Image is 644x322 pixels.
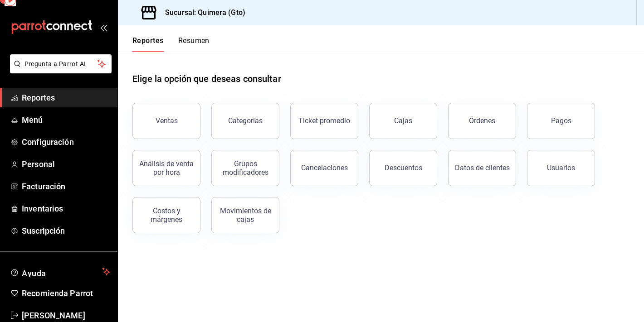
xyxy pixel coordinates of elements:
[469,116,495,125] div: Órdenes
[10,54,112,73] button: Pregunta a Parrot AI
[217,159,273,177] div: Grupos modificadores
[22,91,110,104] span: Reportes
[527,150,595,186] button: Usuarios
[527,103,595,139] button: Pagos
[211,197,279,233] button: Movimientos de cajas
[369,150,437,186] button: Descuentos
[547,163,575,172] div: Usuarios
[100,24,107,31] button: open_drawer_menu
[24,59,98,69] span: Pregunta a Parrot AI
[138,207,195,224] div: Costos y márgenes
[132,36,210,52] div: navigation tabs
[448,150,516,186] button: Datos de clientes
[132,103,200,139] button: Ventas
[22,309,110,322] span: [PERSON_NAME]
[22,266,98,277] span: Ayuda
[22,114,110,126] span: Menú
[369,103,437,139] button: Cajas
[290,103,358,139] button: Ticket promedio
[22,136,110,148] span: Configuración
[178,36,210,52] button: Resumen
[551,116,571,125] div: Pagos
[455,163,510,172] div: Datos de clientes
[385,163,422,172] div: Descuentos
[138,159,195,177] div: Análisis de venta por hora
[22,180,110,192] span: Facturación
[132,150,200,186] button: Análisis de venta por hora
[22,225,110,237] span: Suscripción
[22,158,110,170] span: Personal
[158,7,245,18] h3: Sucursal: Quimera (Gto)
[290,150,358,186] button: Cancelaciones
[6,66,112,75] a: Pregunta a Parrot AI
[211,150,279,186] button: Grupos modificadores
[156,116,178,125] div: Ventas
[448,103,516,139] button: Órdenes
[132,36,164,52] button: Reportes
[394,116,412,125] div: Cajas
[298,116,350,125] div: Ticket promedio
[22,202,110,215] span: Inventarios
[228,116,263,125] div: Categorías
[132,197,200,233] button: Costos y márgenes
[211,103,279,139] button: Categorías
[301,163,348,172] div: Cancelaciones
[217,207,273,224] div: Movimientos de cajas
[22,287,110,299] span: Recomienda Parrot
[132,72,281,86] h1: Elige la opción que deseas consultar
